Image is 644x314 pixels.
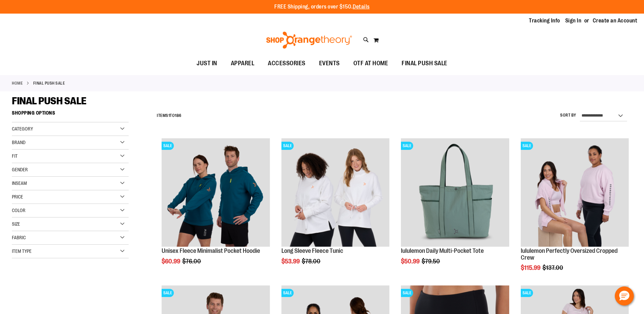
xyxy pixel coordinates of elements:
span: SALE [521,142,533,150]
label: Sort By [560,112,576,118]
span: 186 [175,113,182,118]
span: Brand [12,140,25,145]
span: Size [12,221,20,227]
button: Hello, have a question? Let’s chat. [615,286,634,306]
span: SALE [401,142,413,150]
span: SALE [401,289,413,297]
span: SALE [281,289,294,297]
strong: FINAL PUSH SALE [33,80,65,86]
span: $53.99 [281,258,301,265]
a: Home [12,80,23,86]
a: lululemon Perfectly Oversized Cropped CrewSALE [521,138,629,247]
img: Product image for Fleece Long Sleeve [281,138,389,246]
span: FINAL PUSH SALE [12,95,87,107]
span: $79.50 [422,258,441,265]
div: product [158,135,273,282]
span: FINAL PUSH SALE [402,56,447,71]
div: product [517,135,632,289]
img: Shop Orangetheory [265,32,353,49]
span: OTF AT HOME [353,56,388,71]
span: APPAREL [231,56,255,71]
a: Tracking Info [529,17,560,24]
a: lululemon Daily Multi-Pocket Tote [401,247,484,254]
span: $60.99 [162,258,181,265]
img: Unisex Fleece Minimalist Pocket Hoodie [162,138,270,246]
a: EVENTS [312,56,347,71]
a: lululemon Perfectly Oversized Cropped Crew [521,247,618,261]
a: ACCESSORIES [261,56,312,71]
span: Inseam [12,180,27,186]
span: SALE [281,142,294,150]
span: $137.00 [542,264,564,271]
div: product [278,135,393,282]
a: Unisex Fleece Minimalist Pocket HoodieSALE [162,138,270,247]
span: Color [12,208,25,213]
img: lululemon Daily Multi-Pocket Tote [401,138,509,246]
h2: Items to [157,110,182,121]
a: APPAREL [224,56,261,71]
span: EVENTS [319,56,340,71]
span: 1 [168,113,170,118]
p: FREE Shipping, orders over $150. [274,3,370,11]
span: SALE [162,289,174,297]
a: Unisex Fleece Minimalist Pocket Hoodie [162,247,260,254]
span: JUST IN [197,56,217,71]
a: Sign In [565,17,582,24]
span: $115.99 [521,264,541,271]
a: FINAL PUSH SALE [395,56,454,71]
span: $50.99 [401,258,421,265]
a: Create an Account [593,17,638,24]
a: OTF AT HOME [347,56,395,71]
a: JUST IN [190,56,224,71]
span: SALE [162,142,174,150]
a: Long Sleeve Fleece Tunic [281,247,343,254]
span: Fabric [12,235,26,240]
span: Gender [12,167,28,172]
a: lululemon Daily Multi-Pocket ToteSALE [401,138,509,247]
span: Category [12,126,33,132]
span: Fit [12,153,18,159]
span: $76.00 [182,258,202,265]
span: Item Type [12,248,32,254]
strong: Shopping Options [12,107,129,122]
span: SALE [521,289,533,297]
span: ACCESSORIES [268,56,306,71]
span: Price [12,194,23,199]
span: $78.00 [302,258,321,265]
div: product [398,135,512,282]
a: Product image for Fleece Long SleeveSALE [281,138,389,247]
a: Details [353,4,370,10]
img: lululemon Perfectly Oversized Cropped Crew [521,138,629,246]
